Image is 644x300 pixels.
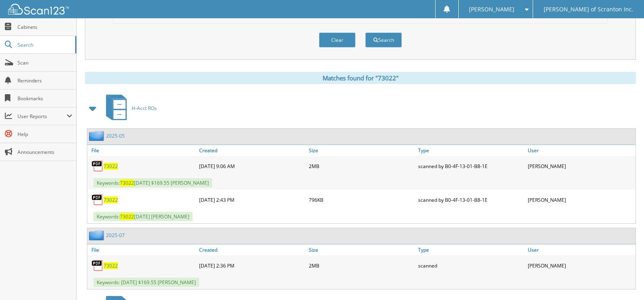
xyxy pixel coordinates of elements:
[544,7,633,12] span: [PERSON_NAME] of Scranton Inc.
[87,145,197,156] a: File
[89,230,106,240] img: folder2.png
[87,244,197,255] a: File
[89,131,106,141] img: folder2.png
[526,257,635,274] div: [PERSON_NAME]
[8,4,69,15] img: scan123-logo-white.svg
[101,92,157,124] a: H-Acct ROs
[307,145,416,156] a: Size
[17,149,72,155] span: Announcements
[91,160,104,172] img: PDF.png
[17,59,72,66] span: Scan
[197,192,307,208] div: [DATE] 2:43 PM
[91,259,104,272] img: PDF.png
[93,212,193,221] span: Keywords: [DATE] [PERSON_NAME]
[526,192,635,208] div: [PERSON_NAME]
[307,244,416,255] a: Size
[365,32,402,47] button: Search
[17,95,72,102] span: Bookmarks
[469,7,514,12] span: [PERSON_NAME]
[197,257,307,274] div: [DATE] 2:36 PM
[106,132,125,139] a: 2025-05
[307,158,416,174] div: 2MB
[132,105,157,112] span: H-Acct ROs
[17,113,67,120] span: User Reports
[91,194,104,206] img: PDF.png
[307,257,416,274] div: 2MB
[120,213,134,220] span: 73022
[307,192,416,208] div: 796KB
[85,72,636,84] div: Matches found for "73022"
[416,192,526,208] div: scanned by B0-4F-13-01-B8-1E
[416,257,526,274] div: scanned
[197,158,307,174] div: [DATE] 9:06 AM
[526,145,635,156] a: User
[416,158,526,174] div: scanned by B0-4F-13-01-B8-1E
[93,278,199,287] span: Keywords: [DATE] $169.55 [PERSON_NAME]
[93,178,212,188] span: Keywords: [DATE] $169.55 [PERSON_NAME]
[197,145,307,156] a: Created
[416,244,526,255] a: Type
[17,24,72,30] span: Cabinets
[17,41,71,48] span: Search
[603,261,644,300] iframe: Chat Widget
[526,158,635,174] div: [PERSON_NAME]
[104,163,118,170] a: 73022
[526,244,635,255] a: User
[17,131,72,138] span: Help
[120,179,134,186] span: 73022
[17,77,72,84] span: Reminders
[197,244,307,255] a: Created
[104,196,118,203] a: 73022
[106,232,125,239] a: 2025-07
[319,32,356,47] button: Clear
[104,262,118,269] a: 73022
[416,145,526,156] a: Type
